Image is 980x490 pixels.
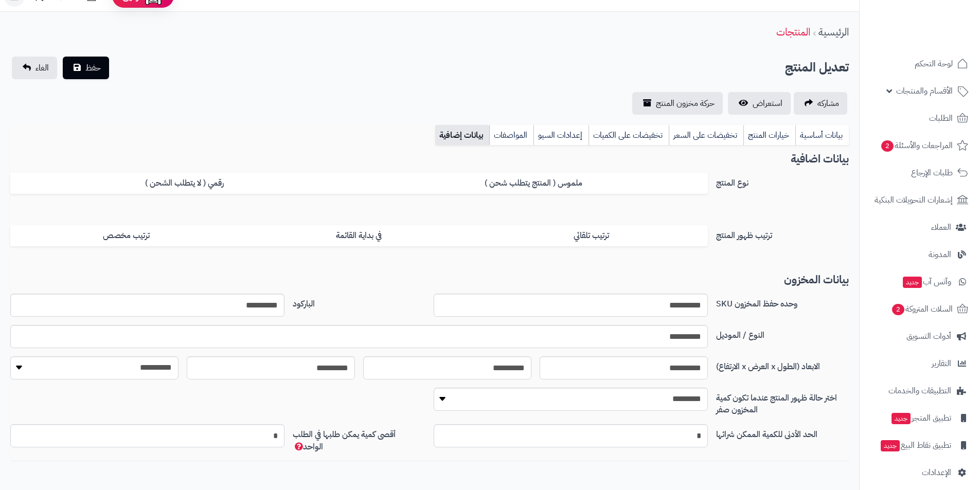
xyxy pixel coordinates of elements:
span: إشعارات التحويلات البنكية [875,193,953,207]
label: اختر حالة ظهور المنتج عندما تكون كمية المخزون صفر [712,388,853,416]
a: التقارير [866,351,974,376]
label: ترتيب مخصص [10,225,243,246]
a: إشعارات التحويلات البنكية [866,188,974,212]
label: ملموس ( المنتج يتطلب شحن ) [359,173,708,194]
a: المراجعات والأسئلة2 [866,133,974,158]
a: لوحة التحكم [866,51,974,76]
a: السلات المتروكة2 [866,297,974,321]
h3: بيانات اضافية [10,153,849,165]
span: حفظ [85,62,101,74]
span: الطلبات [929,111,953,125]
h3: بيانات المخزون [10,274,849,286]
a: تطبيق المتجرجديد [866,406,974,430]
label: في بداية القائمة [243,225,475,246]
a: الغاء [12,57,57,79]
span: وآتس آب [902,275,951,289]
label: النوع / الموديل [712,325,853,341]
a: الرئيسية [818,24,849,40]
h2: تعديل المنتج [785,57,849,78]
a: طلبات الإرجاع [866,160,974,185]
a: تخفيضات على السعر [669,125,743,146]
span: طلبات الإرجاع [911,166,953,180]
span: 2 [892,304,904,315]
span: جديد [892,413,911,424]
span: العملاء [931,220,951,234]
span: أدوات التسويق [906,329,951,343]
label: ترتيب ظهور المنتج [712,225,853,242]
span: أقصى كمية [293,428,396,453]
a: التطبيقات والخدمات [866,378,974,403]
a: المواصفات [489,125,533,146]
span: الإعدادات [922,465,951,480]
a: أدوات التسويق [866,324,974,349]
a: العملاء [866,215,974,240]
label: الحد الأدنى للكمية الممكن شرائها [712,424,853,441]
a: إعدادات السيو [533,125,589,146]
label: رقمي ( لا يتطلب الشحن ) [10,173,359,194]
span: لوحة التحكم [915,57,953,71]
a: تخفيضات على الكميات [589,125,669,146]
a: تطبيق نقاط البيعجديد [866,433,974,458]
a: المنتجات [776,24,810,40]
span: الغاء [35,62,49,74]
a: بيانات أساسية [795,125,849,146]
span: الأقسام والمنتجات [896,84,953,98]
a: الطلبات [866,106,974,131]
span: المدونة [929,247,951,262]
span: المراجعات والأسئلة [880,138,953,153]
span: تطبيق المتجر [890,411,951,425]
span: السلات المتروكة [891,302,953,316]
span: مشاركه [817,97,839,110]
label: الابعاد (الطول x العرض x الارتفاع) [712,356,853,373]
button: حفظ [63,57,109,79]
label: وحده حفظ المخزون SKU [712,294,853,310]
span: جديد [903,277,922,288]
label: نوع المنتج [712,173,853,189]
span: استعراض [753,97,782,110]
a: وآتس آبجديد [866,269,974,294]
span: التطبيقات والخدمات [888,384,951,398]
span: حركة مخزون المنتج [656,97,715,110]
a: حركة مخزون المنتج [632,92,723,115]
a: مشاركه [794,92,847,115]
label: ترتيب تلقائي [475,225,708,246]
a: استعراض [728,92,791,115]
span: التقارير [932,356,951,371]
a: بيانات إضافية [435,125,489,146]
span: 2 [881,140,894,152]
span: جديد [881,440,900,451]
a: خيارات المنتج [743,125,795,146]
span: تطبيق نقاط البيع [880,438,951,452]
a: المدونة [866,242,974,267]
a: الإعدادات [866,460,974,485]
label: الباركود [289,294,430,310]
